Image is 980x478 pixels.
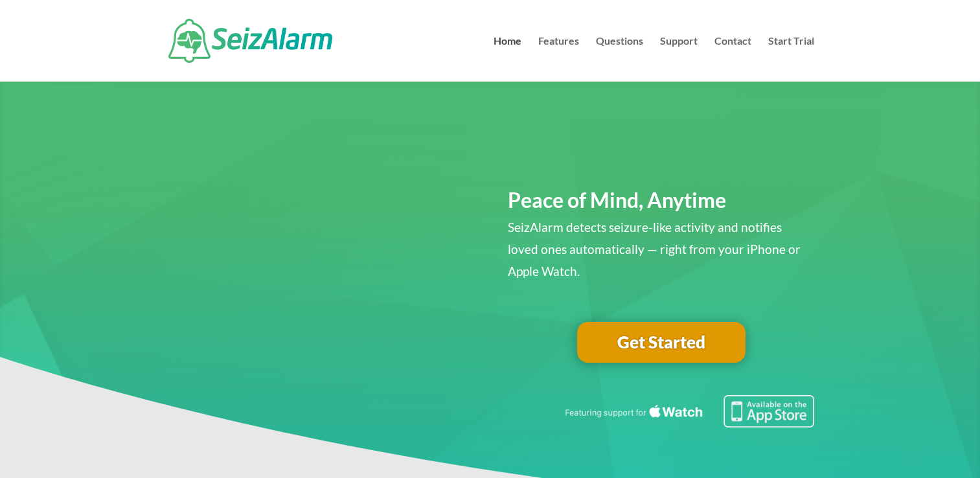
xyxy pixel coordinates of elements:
span: SeizAlarm detects seizure-like activity and notifies loved ones automatically — right from your i... [508,220,801,279]
a: Get Started [577,322,746,363]
a: Home [494,36,521,82]
a: Contact [714,36,751,82]
a: Support [660,36,698,82]
a: Features [538,36,579,82]
span: Peace of Mind, Anytime [508,187,726,212]
a: Questions [596,36,643,82]
a: Start Trial [768,36,814,82]
img: Seizure detection available in the Apple App Store. [563,395,814,427]
img: SeizAlarm [168,19,332,63]
a: Featuring seizure detection support for the Apple Watch [563,415,814,430]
